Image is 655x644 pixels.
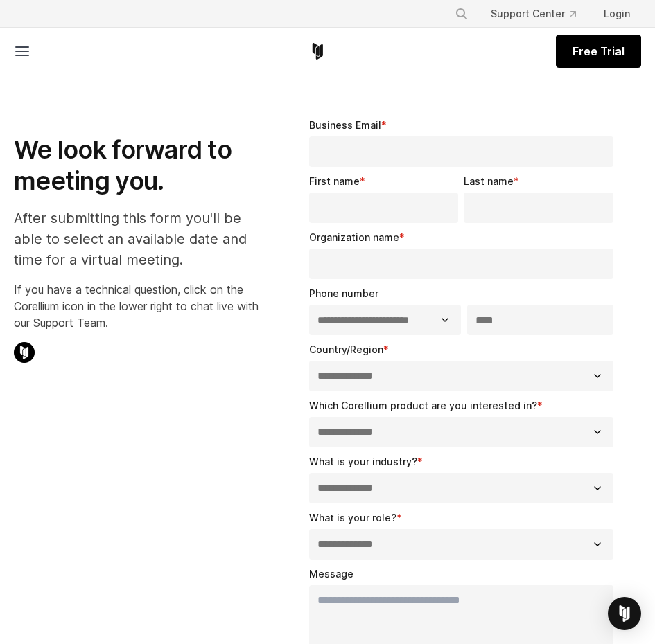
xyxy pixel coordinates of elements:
p: If you have a technical question, click on the Corellium icon in the lower right to chat live wit... [14,281,259,331]
span: What is your industry? [309,456,417,467]
img: Corellium Chat Icon [14,342,35,363]
div: Navigation Menu [444,1,641,26]
a: Free Trial [556,35,641,68]
span: Country/Region [309,343,383,355]
span: Organization name [309,231,399,243]
a: Corellium Home [309,43,326,60]
button: Search [449,1,474,26]
span: Last name [464,175,514,187]
div: Open Intercom Messenger [608,597,641,630]
h1: We look forward to meeting you. [14,134,259,197]
span: Free Trial [573,43,625,60]
span: Message [309,568,353,580]
span: First name [309,175,360,187]
span: Phone number [309,287,378,299]
span: Business Email [309,119,381,131]
a: Login [593,1,641,26]
span: Which Corellium product are you interested in? [309,400,537,411]
p: After submitting this form you'll be able to select an available date and time for a virtual meet... [14,208,259,270]
span: What is your role? [309,512,396,524]
a: Support Center [480,1,587,26]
